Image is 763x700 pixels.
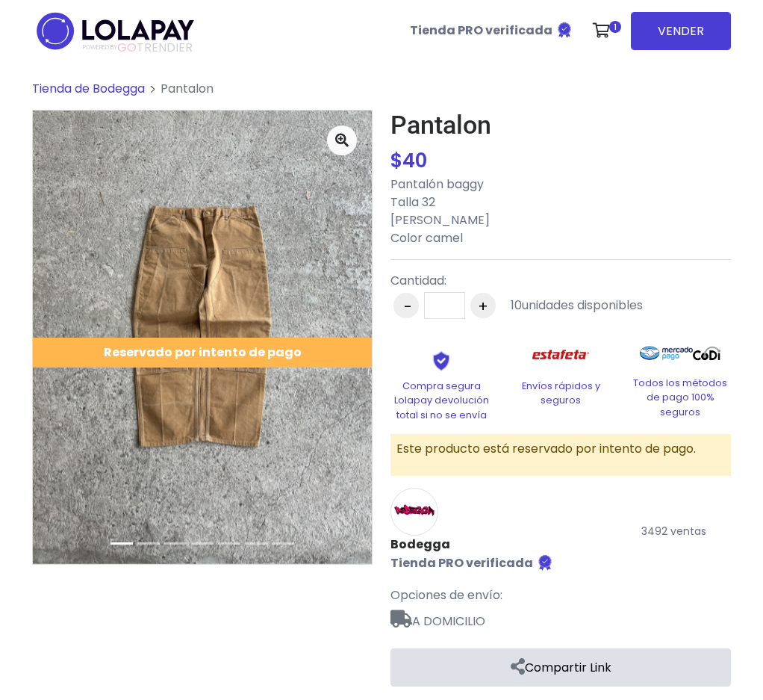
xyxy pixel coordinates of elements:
[161,80,214,97] span: Pantalon
[510,379,611,407] p: Envíos rápidos y seguros
[390,604,731,631] span: A DOMICILIO
[609,21,621,33] span: 1
[390,146,731,176] div: $
[693,338,720,368] img: Codi Logo
[33,338,372,368] div: Reservado por intento de pago
[511,297,522,314] span: 10
[32,7,199,55] img: logo
[641,524,706,539] small: 3492 ventas
[33,111,372,564] img: medium_1715757790145.jpeg
[390,110,731,140] h1: Pantalon
[640,338,693,368] img: Mercado Pago Logo
[32,80,145,97] a: Tienda de Bodegga
[393,293,419,318] button: -
[390,536,554,554] a: Bodegga
[555,21,573,39] img: Tienda verificada
[32,80,731,110] nav: breadcrumb
[585,8,625,53] a: 1
[402,147,427,174] span: 40
[390,488,438,536] img: Bodegga
[83,41,193,55] span: TRENDIER
[390,586,502,604] span: Opciones de envío:
[83,43,117,52] span: POWERED BY
[629,376,731,419] p: Todos los métodos de pago 100% seguros
[536,554,554,572] img: Tienda verificada
[390,648,731,687] a: Compartir Link
[390,379,492,422] p: Compra segura Lolapay devolución total si no se envía
[511,297,643,315] div: unidades disponibles
[470,293,496,318] button: +
[396,440,725,458] p: Este producto está reservado por intento de pago.
[410,22,552,39] b: Tienda PRO verificada
[520,338,602,371] img: Estafeta Logo
[390,272,643,290] p: Cantidad:
[390,176,731,247] p: Pantalón baggy Talla 32 [PERSON_NAME] Color camel
[117,39,137,56] span: GO
[411,350,472,371] img: Shield
[631,12,731,50] a: VENDER
[390,554,533,572] b: Tienda PRO verificada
